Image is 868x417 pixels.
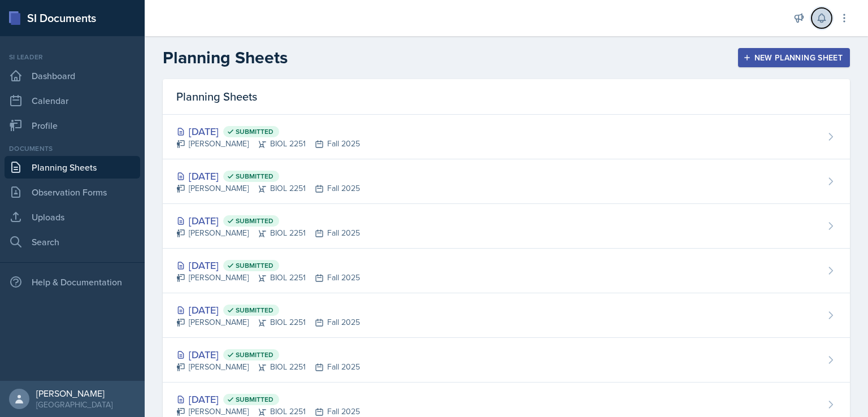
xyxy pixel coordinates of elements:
[163,338,850,383] a: [DATE] Submitted [PERSON_NAME]BIOL 2251Fall 2025
[236,306,274,315] span: Submitted
[176,168,360,184] div: [DATE]
[5,89,140,112] a: Calendar
[176,124,360,139] div: [DATE]
[5,52,140,62] div: Si leader
[163,47,288,68] h2: Planning Sheets
[163,249,850,293] a: [DATE] Submitted [PERSON_NAME]BIOL 2251Fall 2025
[163,293,850,338] a: [DATE] Submitted [PERSON_NAME]BIOL 2251Fall 2025
[745,53,843,62] div: New Planning Sheet
[176,361,360,373] div: [PERSON_NAME] BIOL 2251 Fall 2025
[176,302,360,318] div: [DATE]
[236,350,274,359] span: Submitted
[5,206,140,228] a: Uploads
[738,48,850,67] button: New Planning Sheet
[5,231,140,253] a: Search
[236,172,274,181] span: Submitted
[163,115,850,159] a: [DATE] Submitted [PERSON_NAME]BIOL 2251Fall 2025
[176,258,360,273] div: [DATE]
[5,271,140,293] div: Help & Documentation
[176,138,360,150] div: [PERSON_NAME] BIOL 2251 Fall 2025
[163,159,850,204] a: [DATE] Submitted [PERSON_NAME]BIOL 2251Fall 2025
[236,127,274,136] span: Submitted
[5,144,140,154] div: Documents
[176,213,360,228] div: [DATE]
[5,156,140,179] a: Planning Sheets
[176,183,360,194] div: [PERSON_NAME] BIOL 2251 Fall 2025
[236,261,274,270] span: Submitted
[5,181,140,203] a: Observation Forms
[36,388,112,399] div: [PERSON_NAME]
[5,114,140,137] a: Profile
[163,79,850,115] div: Planning Sheets
[176,272,360,284] div: [PERSON_NAME] BIOL 2251 Fall 2025
[176,227,360,239] div: [PERSON_NAME] BIOL 2251 Fall 2025
[236,395,274,404] span: Submitted
[176,316,360,328] div: [PERSON_NAME] BIOL 2251 Fall 2025
[236,216,274,225] span: Submitted
[36,399,112,410] div: [GEOGRAPHIC_DATA]
[163,204,850,249] a: [DATE] Submitted [PERSON_NAME]BIOL 2251Fall 2025
[176,347,360,362] div: [DATE]
[176,392,360,407] div: [DATE]
[5,64,140,87] a: Dashboard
